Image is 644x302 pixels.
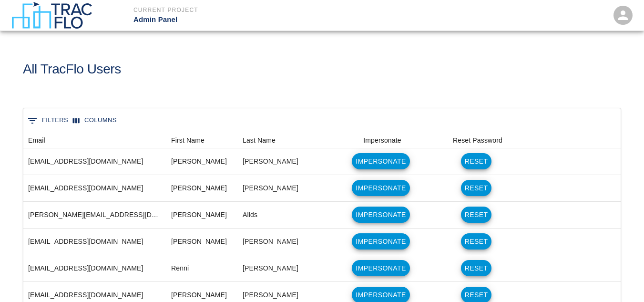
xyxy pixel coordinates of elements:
[171,290,227,300] div: Gregory
[28,133,45,148] div: Email
[352,207,409,223] button: Impersonate
[28,290,143,300] div: gregoryh@marchassociates.com
[461,233,492,250] button: Reset
[25,113,71,128] button: Show filters
[243,156,298,166] div: Kelleher
[133,14,374,25] p: Admin Panel
[453,133,502,148] div: Reset Password
[363,133,401,148] div: Impersonate
[352,180,409,196] button: Impersonate
[243,133,276,148] div: Last Name
[23,133,166,148] div: Email
[243,237,298,246] div: Watkins
[28,210,162,219] div: dana@marchassociates.com
[333,133,429,148] div: Impersonate
[171,183,227,193] div: Jon
[352,260,409,276] button: Impersonate
[243,290,298,300] div: Hewitt
[11,2,92,29] img: TracFlo Logo
[166,133,238,148] div: First Name
[243,210,257,219] div: Allds
[171,156,227,166] div: Mike
[461,207,492,223] button: Reset
[596,256,644,302] iframe: Chat Widget
[238,133,333,148] div: Last Name
[352,233,409,250] button: Impersonate
[28,183,143,193] div: jgrosso@lbgnyc.com
[71,113,119,128] button: Select columns
[171,263,189,273] div: Renni
[243,263,298,273] div: Trinh
[429,133,524,148] div: Reset Password
[171,133,204,148] div: First Name
[28,237,143,246] div: stephaniew@marchassociates.com
[28,156,143,166] div: mikekelleher@tracflo.io
[461,180,492,196] button: Reset
[28,263,143,273] div: rennit@marchassociates.com
[23,62,121,77] h1: All TracFlo Users
[243,183,298,193] div: Grosso
[133,6,374,14] p: Current Project
[461,153,492,169] button: Reset
[171,237,227,246] div: Stephanie
[352,153,409,169] button: Impersonate
[461,260,492,276] button: Reset
[171,210,227,219] div: Dan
